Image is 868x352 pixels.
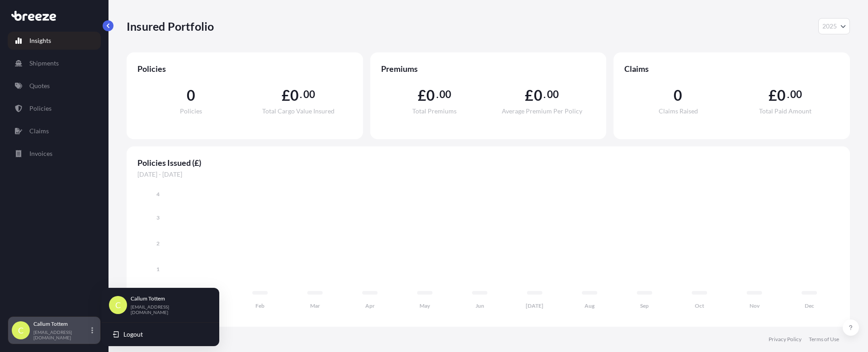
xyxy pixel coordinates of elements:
[787,91,789,98] span: .
[137,157,839,168] span: Policies Issued (£)
[439,91,451,98] span: 00
[547,91,559,98] span: 00
[476,302,484,309] tspan: Jun
[585,302,595,309] tspan: Aug
[29,59,59,68] p: Shipments
[420,302,430,309] tspan: May
[115,300,121,310] span: C
[534,88,542,103] span: 0
[777,88,786,103] span: 0
[180,108,202,114] span: Policies
[640,302,649,309] tspan: Sep
[290,88,299,103] span: 0
[29,36,51,45] p: Insights
[759,108,811,114] span: Total Paid Amount
[381,63,596,74] span: Premiums
[790,91,802,98] span: 00
[624,63,839,74] span: Claims
[131,295,205,302] p: Callum Tottem
[426,88,435,103] span: 0
[303,91,315,98] span: 00
[156,266,160,272] tspan: 1
[187,88,195,103] span: 0
[33,320,90,328] p: Callum Tottem
[123,330,143,339] span: Logout
[526,302,543,309] tspan: [DATE]
[674,88,682,103] span: 0
[282,88,290,103] span: £
[822,22,837,31] span: 2025
[436,91,439,98] span: .
[8,99,101,117] a: Policies
[8,77,101,95] a: Quotes
[131,304,205,315] p: [EMAIL_ADDRESS][DOMAIN_NAME]
[750,302,760,309] tspan: Nov
[137,170,839,179] span: [DATE] - [DATE]
[695,302,704,309] tspan: Oct
[300,91,302,98] span: .
[29,127,49,136] p: Claims
[127,19,214,33] p: Insured Portfolio
[525,88,533,103] span: £
[262,108,335,114] span: Total Cargo Value Insured
[502,108,582,114] span: Average Premium Per Policy
[412,108,457,114] span: Total Premiums
[659,108,698,114] span: Claims Raised
[818,18,850,34] button: Year Selector
[8,32,101,50] a: Insights
[809,336,839,343] a: Terms of Use
[418,88,426,103] span: £
[156,240,160,247] tspan: 2
[8,54,101,72] a: Shipments
[18,326,24,335] span: C
[8,145,101,163] a: Invoices
[769,88,777,103] span: £
[8,122,101,140] a: Claims
[365,302,375,309] tspan: Apr
[29,104,52,113] p: Policies
[156,191,160,197] tspan: 4
[105,326,216,343] button: Logout
[156,214,160,221] tspan: 3
[29,149,52,158] p: Invoices
[769,336,802,343] a: Privacy Policy
[543,91,546,98] span: .
[29,81,50,90] p: Quotes
[33,329,90,340] p: [EMAIL_ADDRESS][DOMAIN_NAME]
[137,63,352,74] span: Policies
[255,302,264,309] tspan: Feb
[805,302,814,309] tspan: Dec
[310,302,320,309] tspan: Mar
